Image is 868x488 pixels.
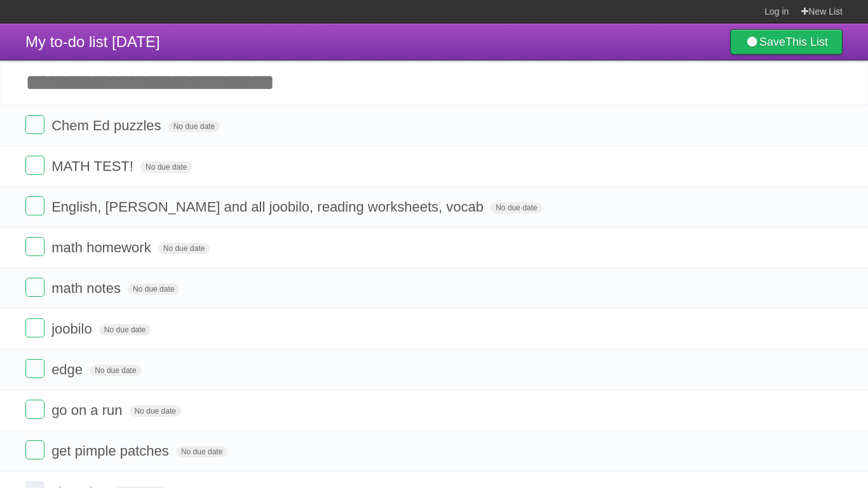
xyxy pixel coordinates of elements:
span: No due date [176,446,227,457]
span: No due date [128,283,179,295]
label: Done [25,278,44,297]
span: No due date [90,365,141,376]
label: Done [25,115,44,134]
span: My to-do list [DATE] [25,33,160,50]
span: MATH TEST! [51,158,137,174]
label: Done [25,440,44,459]
span: get pimple patches [51,443,172,459]
label: Done [25,156,44,175]
b: This List [785,36,828,48]
span: joobilo [51,321,95,337]
span: No due date [130,405,181,417]
span: No due date [140,161,192,173]
span: English, [PERSON_NAME] and all joobilo, reading worksheets, vocab [51,199,487,215]
label: Done [25,318,44,337]
label: Done [25,237,44,256]
span: No due date [158,243,210,254]
label: Done [25,359,44,378]
label: Done [25,196,44,215]
span: No due date [168,121,220,132]
span: No due date [491,202,542,213]
label: Done [25,400,44,419]
span: No due date [99,324,151,335]
span: edge [51,362,86,377]
span: math homework [51,240,154,255]
span: Chem Ed puzzles [51,118,164,133]
span: go on a run [51,402,125,418]
a: SaveThis List [730,29,843,55]
span: math notes [51,280,124,296]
